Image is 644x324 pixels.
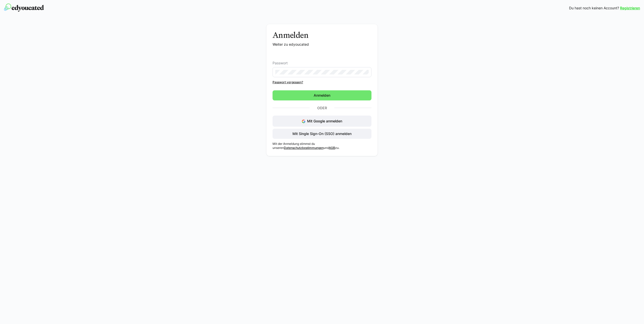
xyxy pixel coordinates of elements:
h3: Anmelden [273,30,371,40]
img: edyoucated [4,4,44,12]
span: Mit Google anmelden [307,119,342,123]
button: Anmelden [273,90,371,100]
span: Passwort [273,61,288,65]
span: Anmelden [313,93,331,98]
a: Datenschutzbestimmungen [284,146,324,150]
button: Mit Google anmelden [273,116,371,127]
p: Weiter zu edyoucated [273,42,371,47]
a: Passwort vergessen? [273,80,371,84]
a: Registrieren [620,6,640,11]
p: Oder [310,104,334,112]
a: AGB [329,146,335,150]
span: Mit Single Sign-On (SSO) anmelden [292,131,352,136]
span: Du hast noch keinen Account? [569,6,619,11]
p: Mit der Anmeldung stimmst du unseren und zu. [273,142,371,150]
button: Mit Single Sign-On (SSO) anmelden [273,129,371,139]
